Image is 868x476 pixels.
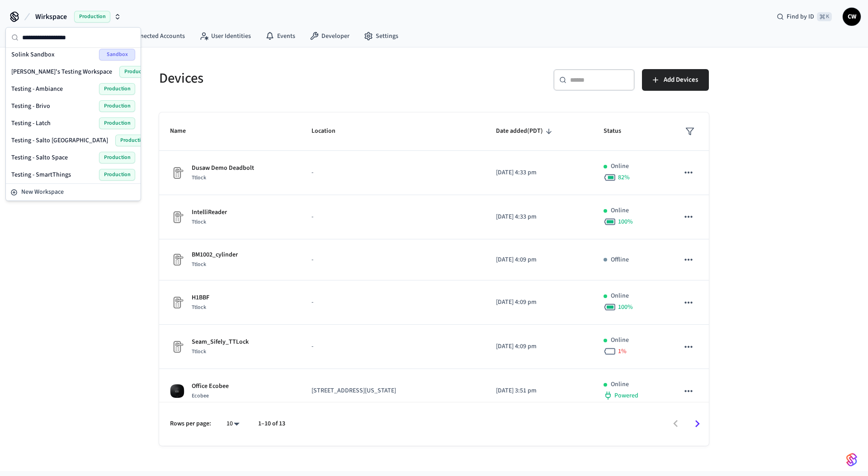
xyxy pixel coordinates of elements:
div: 10 [222,417,244,430]
span: Testing - Latch [11,119,51,128]
p: - [311,298,474,307]
span: Production [99,169,135,181]
p: [DATE] 3:51 pm [496,386,582,396]
button: Add Devices [642,69,709,91]
img: Placeholder Lock Image [170,295,184,310]
span: Testing - Salto Space [11,153,68,162]
span: CW [844,9,860,25]
span: Testing - SmartThings [11,170,71,179]
span: 100 % [618,303,633,312]
a: User Identities [192,28,258,44]
img: SeamLogoGradient.69752ec5.svg [846,453,857,467]
h5: Devices [159,69,429,88]
a: Connected Accounts [110,28,192,44]
span: Testing - Brivo [11,102,50,111]
span: Sandbox [99,49,135,61]
span: 82 % [618,173,630,182]
p: [DATE] 4:33 pm [496,212,582,222]
span: Powered [614,391,638,400]
span: Wirkspace [35,11,67,22]
button: New Workspace [7,185,140,200]
p: - [311,342,474,351]
span: Date added(PDT) [496,124,555,138]
span: Testing - Ambiance [11,84,63,93]
span: Location [311,124,347,138]
img: Placeholder Lock Image [170,166,184,180]
p: - [311,255,474,265]
span: Production [99,117,135,129]
p: Dusaw Demo Deadbolt [192,163,254,173]
p: Online [611,380,629,389]
div: Suggestions [6,48,141,183]
p: - [311,168,474,177]
p: [DATE] 4:09 pm [496,255,582,265]
img: Placeholder Lock Image [170,252,184,267]
p: Rows per page: [170,419,211,429]
span: [PERSON_NAME]'s Testing Workspace [11,67,112,76]
span: Production [74,11,110,23]
span: New Workspace [21,187,64,197]
span: Production [99,152,135,163]
a: Settings [357,28,406,44]
span: Production [99,100,135,112]
p: BM1002_cylinder [192,250,238,260]
span: Add Devices [664,74,698,86]
p: H1BBF [192,293,209,303]
p: Office Ecobee [192,382,229,391]
span: Ttlock [192,303,206,311]
span: Ttlock [192,218,206,226]
span: Production [119,66,156,78]
p: Online [611,291,629,301]
p: [DATE] 4:09 pm [496,298,582,307]
p: Online [611,162,629,171]
a: Events [258,28,302,44]
p: Offline [611,255,629,265]
p: Seam_Sifely_TTLock [192,337,249,347]
span: Production [99,83,135,95]
span: Ecobee [192,392,209,400]
span: Ttlock [192,174,206,182]
p: - [311,212,474,222]
span: 100 % [618,217,633,226]
p: 1–10 of 13 [258,419,285,429]
div: Find by ID⌘ K [769,9,839,25]
p: IntelliReader [192,208,227,217]
span: Find by ID [787,12,814,21]
img: Placeholder Lock Image [170,340,184,354]
p: [DATE] 4:33 pm [496,168,582,177]
span: Name [170,124,198,138]
p: [DATE] 4:09 pm [496,342,582,351]
span: Solink Sandbox [11,50,55,59]
img: ecobee_lite_3 [170,384,184,398]
span: Ttlock [192,348,206,355]
span: 1 % [618,347,627,356]
img: Placeholder Lock Image [170,210,184,224]
p: Online [611,336,629,345]
span: Testing - Salto [GEOGRAPHIC_DATA] [11,136,108,145]
span: Production [115,135,151,146]
span: Ttlock [192,261,206,268]
button: CW [843,8,861,26]
p: Online [611,206,629,215]
span: ⌘ K [817,12,832,21]
span: Status [604,124,633,138]
a: Developer [302,28,357,44]
p: [STREET_ADDRESS][US_STATE] [311,386,474,396]
button: Go to next page [687,413,708,434]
